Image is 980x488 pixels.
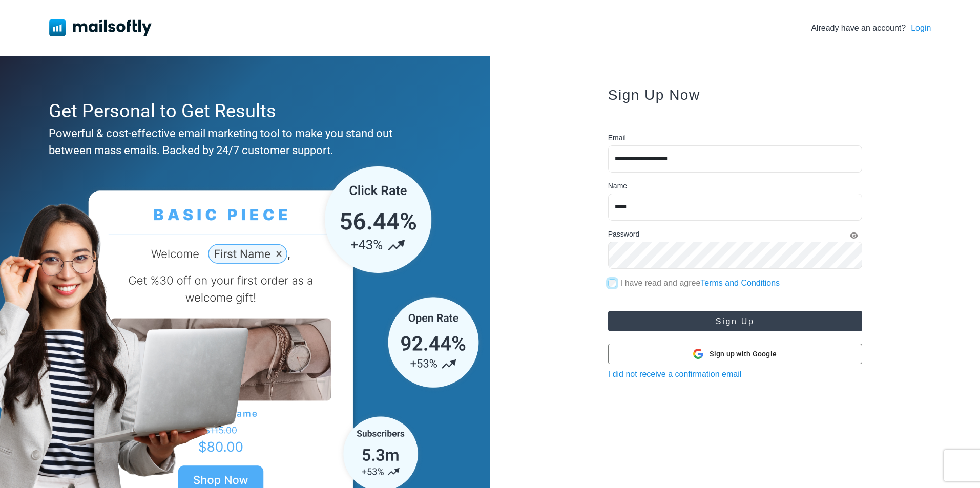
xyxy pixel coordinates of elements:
[850,232,858,239] i: Show Password
[700,279,780,287] a: Terms and Conditions
[49,19,152,36] img: Mailsoftly
[710,349,777,359] span: Sign up with Google
[608,87,700,103] span: Sign Up Now
[608,181,627,192] label: Name
[49,97,436,125] div: Get Personal to Get Results
[608,344,862,364] button: Sign up with Google
[620,277,780,289] label: I have read and agree
[608,311,862,331] button: Sign Up
[49,125,436,159] div: Powerful & cost-effective email marketing tool to make you stand out between mass emails. Backed ...
[608,229,639,240] label: Password
[608,370,742,378] a: I did not receive a confirmation email
[811,22,931,34] div: Already have an account?
[911,22,931,34] a: Login
[608,133,626,143] label: Email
